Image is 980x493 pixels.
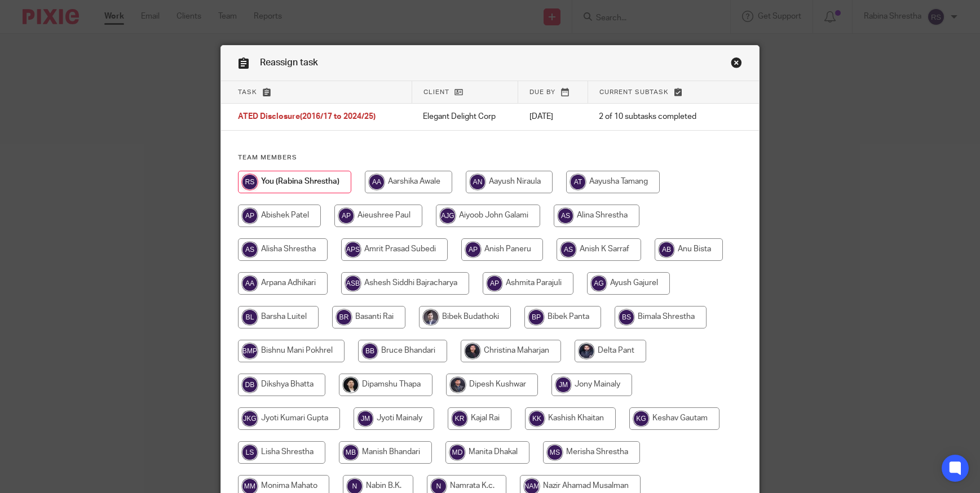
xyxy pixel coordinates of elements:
span: Reassign task [260,58,318,67]
td: 2 of 10 subtasks completed [588,104,721,131]
p: [DATE] [529,111,577,122]
span: Client [423,89,449,95]
span: Due by [529,89,555,95]
a: Close this dialog window [731,57,742,72]
span: ATED Disclosure(2016/17 to 2024/25) [238,113,376,121]
p: Elegant Delight Corp [423,111,506,122]
span: Task [238,89,257,95]
h4: Team members [238,153,742,162]
span: Current subtask [599,89,669,95]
